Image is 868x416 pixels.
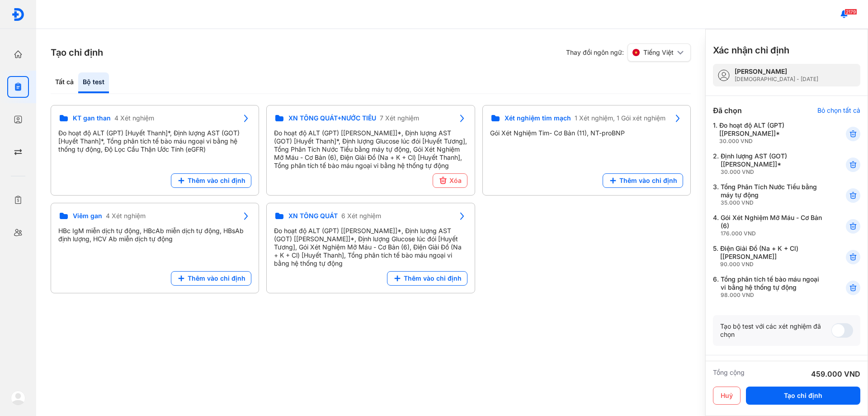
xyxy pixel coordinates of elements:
div: 459.000 VND [811,368,860,379]
span: Thêm vào chỉ định [619,177,677,185]
button: Thêm vào chỉ định [387,271,467,286]
div: Bỏ chọn tất cả [817,106,860,115]
div: 30.000 VND [721,168,824,176]
button: Thêm vào chỉ định [171,271,251,286]
div: Gói Xét Nghiệm Mỡ Máu - Cơ Bản (6) [721,214,824,237]
button: Huỷ [713,387,741,405]
span: 4 Xét nghiệm [114,114,154,122]
button: Thêm vào chỉ định [603,173,683,188]
span: Thêm vào chỉ định [188,274,245,282]
div: Định lượng AST (GOT) [[PERSON_NAME]]* [721,152,824,176]
img: logo [11,391,25,405]
div: HBc IgM miễn dịch tự động, HBcAb miễn dịch tự động, HBsAb định lượng, HCV Ab miễn dịch tự động [58,227,251,243]
img: logo [11,8,25,21]
h3: Tạo chỉ định [51,46,103,59]
div: Thay đổi ngôn ngữ: [566,43,691,62]
div: 176.000 VND [721,230,824,237]
span: Thêm vào chỉ định [188,177,245,185]
button: Tạo chỉ định [746,387,860,405]
div: 90.000 VND [720,261,824,268]
span: Viêm gan [73,212,102,220]
div: Đo hoạt độ ALT (GPT) [[PERSON_NAME]]*, Định lượng AST (GOT) [Huyết Thanh]*, Định lượng Glucose lú... [274,129,467,170]
div: 3. [713,183,824,206]
div: 98.000 VND [721,292,824,299]
div: 35.000 VND [721,199,824,206]
span: XN TỔNG QUÁT [288,212,338,220]
div: 5. [713,244,824,268]
div: Tạo bộ test với các xét nghiệm đã chọn [720,322,831,339]
div: 4. [713,214,824,237]
span: 1 Xét nghiệm, 1 Gói xét nghiệm [575,114,665,122]
div: [DEMOGRAPHIC_DATA] - [DATE] [735,76,818,83]
button: Xóa [433,173,467,188]
span: Xét nghiệm tim mạch [505,114,571,122]
h3: Xác nhận chỉ định [713,44,789,57]
span: KT gan than [73,114,111,122]
div: Tổng cộng [713,368,745,379]
div: Điện Giải Đồ (Na + K + Cl) [[PERSON_NAME]] [720,244,824,268]
div: 30.000 VND [719,138,824,145]
span: 2179 [844,9,857,15]
div: Tất cả [51,72,78,93]
div: Đo hoạt độ ALT (GPT) [[PERSON_NAME]]* [719,121,824,145]
span: Xóa [449,177,462,185]
span: XN TỔNG QUÁT+NƯỚC TIỂU [288,114,376,122]
span: 4 Xét nghiệm [106,212,146,220]
div: Đo hoạt độ ALT (GPT) [Huyết Thanh]*, Định lượng AST (GOT) [Huyết Thanh]*, Tổng phân tích tế bào m... [58,129,251,153]
span: 6 Xét nghiệm [341,212,381,220]
button: Thêm vào chỉ định [171,173,251,188]
div: 6. [713,275,824,299]
span: Thêm vào chỉ định [404,274,462,282]
div: 2. [713,152,824,176]
div: Đo hoạt độ ALT (GPT) [[PERSON_NAME]]*, Định lượng AST (GOT) [[PERSON_NAME]]*, Định lượng Glucose ... [274,227,467,268]
div: [PERSON_NAME] [735,67,818,76]
div: 1. [713,121,824,145]
div: Đã chọn [713,105,742,116]
div: Bộ test [78,72,109,93]
div: Gói Xét Nghiệm Tim- Cơ Bản (11), NT-proBNP [490,129,683,137]
span: Tiếng Việt [643,48,674,57]
div: Tổng phân tích tế bào máu ngoại vi bằng hệ thống tự động [721,275,824,299]
div: Tổng Phân Tích Nước Tiểu bằng máy tự động [721,183,824,206]
span: 7 Xét nghiệm [380,114,419,122]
